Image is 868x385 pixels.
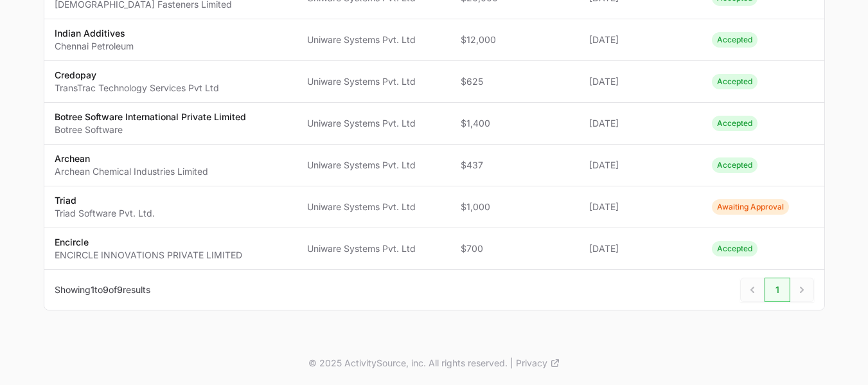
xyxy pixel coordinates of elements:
p: ENCIRCLE INNOVATIONS PRIVATE LIMITED [55,249,242,262]
span: [DATE] [589,33,691,46]
span: [DATE] [589,159,691,172]
p: Showing to of results [55,283,150,296]
p: Triad [55,194,155,207]
p: TransTrac Technology Services Pvt Ltd [55,82,219,94]
span: Uniware Systems Pvt. Ltd [307,33,440,46]
a: Privacy [516,357,560,370]
p: Encircle [55,236,242,249]
span: Uniware Systems Pvt. Ltd [307,75,440,88]
span: [DATE] [589,117,691,130]
span: 9 [103,284,109,295]
span: Uniware Systems Pvt. Ltd [307,159,440,172]
span: $1,400 [461,117,569,130]
span: 1 [91,284,94,295]
span: Uniware Systems Pvt. Ltd [307,242,440,255]
span: $12,000 [461,33,569,46]
span: [DATE] [589,242,691,255]
span: 9 [117,284,123,295]
p: © 2025 ActivitySource, inc. All rights reserved. [308,357,508,370]
p: Triad Software Pvt. Ltd. [55,207,155,220]
span: Uniware Systems Pvt. Ltd [307,201,440,213]
p: Botree Software International Private Limited [55,111,246,123]
p: Archean [55,152,208,165]
span: $437 [461,159,569,172]
span: [DATE] [589,75,691,88]
p: Archean Chemical Industries Limited [55,165,208,178]
p: Chennai Petroleum [55,40,134,53]
span: $700 [461,242,569,255]
span: [DATE] [589,201,691,213]
p: Indian Additives [55,27,134,40]
span: 1 [765,278,790,302]
span: | [510,357,513,370]
p: Credopay [55,69,219,82]
span: $1,000 [461,201,569,213]
p: Botree Software [55,123,246,136]
span: $625 [461,75,569,88]
span: Uniware Systems Pvt. Ltd [307,117,440,130]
